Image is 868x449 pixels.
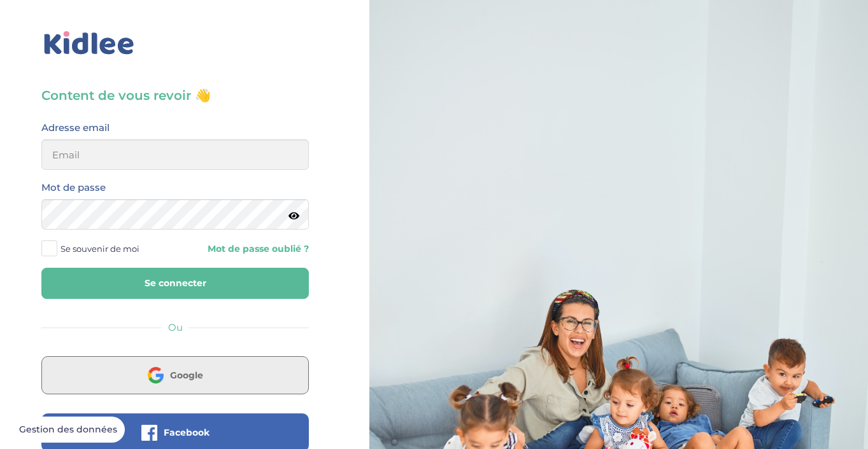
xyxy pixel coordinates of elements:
[41,139,309,170] input: Email
[41,120,110,136] label: Adresse email
[164,426,210,439] span: Facebook
[11,417,125,443] button: Gestion des données
[41,378,309,390] a: Google
[170,369,203,382] span: Google
[185,243,309,255] a: Mot de passe oublié ?
[41,268,309,299] button: Se connecter
[41,86,309,104] h3: Content de vous revoir 👋
[41,29,137,58] img: logo_kidlee_bleu
[19,424,117,436] span: Gestion des données
[41,435,309,447] a: Facebook
[41,356,309,394] button: Google
[141,425,157,441] img: facebook.png
[148,367,164,383] img: google.png
[168,321,183,333] span: Ou
[60,240,139,257] span: Se souvenir de moi
[41,179,106,196] label: Mot de passe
